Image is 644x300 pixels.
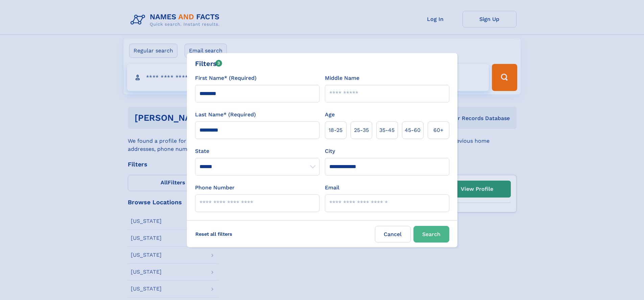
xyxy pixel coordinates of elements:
[329,126,342,134] span: 18‑25
[325,111,335,119] label: Age
[195,147,319,155] label: State
[195,111,256,119] label: Last Name* (Required)
[195,59,222,69] div: Filters
[405,126,421,134] span: 45‑60
[375,226,411,243] label: Cancel
[354,126,369,134] span: 25‑35
[195,74,257,82] label: First Name* (Required)
[325,147,335,155] label: City
[433,126,444,134] span: 60+
[325,184,339,192] label: Email
[325,74,359,82] label: Middle Name
[413,226,449,243] button: Search
[191,226,237,242] label: Reset all filters
[379,126,395,134] span: 35‑45
[195,184,235,192] label: Phone Number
